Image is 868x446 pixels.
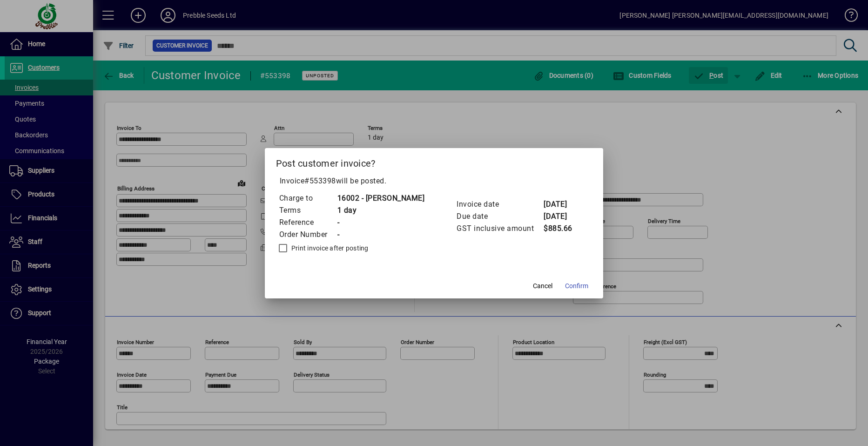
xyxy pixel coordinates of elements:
td: Invoice date [456,198,543,210]
td: Order Number [279,229,337,241]
td: [DATE] [543,210,580,223]
td: $885.66 [543,223,580,235]
td: GST inclusive amount [456,223,543,235]
td: Reference [279,216,337,229]
label: Print invoice after posting [289,243,369,253]
td: - [337,216,425,229]
button: Cancel [528,278,558,295]
span: Confirm [565,281,588,291]
td: [DATE] [543,198,580,210]
button: Confirm [561,278,592,295]
p: Invoice will be posted . [276,176,592,187]
td: 1 day [337,204,425,216]
td: Charge to [279,192,337,204]
span: #553398 [304,176,336,185]
td: - [337,229,425,241]
td: Terms [279,204,337,216]
span: Cancel [533,281,552,291]
h2: Post customer invoice? [265,148,604,175]
td: 16002 - [PERSON_NAME] [337,192,425,204]
td: Due date [456,210,543,223]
